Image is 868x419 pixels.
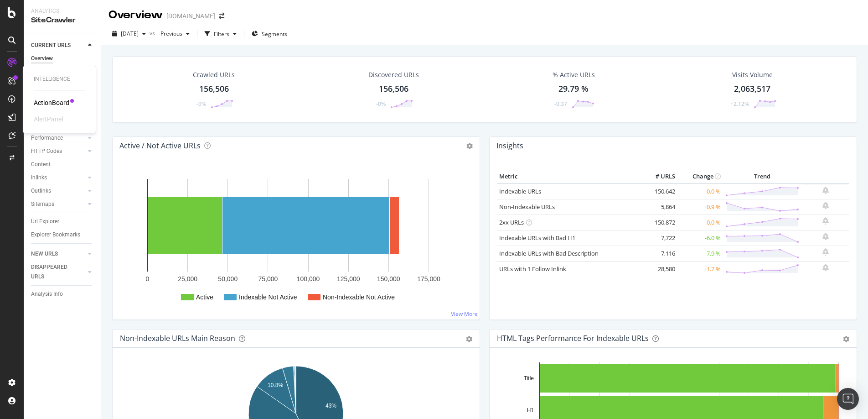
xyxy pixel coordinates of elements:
[524,375,534,382] text: Title
[31,199,54,209] div: Sitemaps
[31,133,63,143] div: Performance
[843,336,849,342] div: gear
[31,160,94,169] a: Content
[499,265,566,273] a: URLs with 1 Follow Inlink
[31,54,53,63] div: Overview
[120,170,472,312] svg: A chart.
[219,13,224,19] div: arrow-right-arrow-left
[31,186,85,196] a: Outlinks
[677,183,723,199] td: -0.0 %
[677,199,723,215] td: +0.9 %
[31,41,71,50] div: CURRENT URLS
[496,140,523,152] h4: Insights
[677,261,723,277] td: +1.7 %
[248,26,291,41] button: Segments
[417,275,440,283] text: 175,000
[31,147,85,156] a: HTTP Codes
[822,233,829,240] div: bell-plus
[119,140,201,152] h4: Active / Not Active URLs
[497,170,641,183] th: Metric
[499,249,599,257] a: Indexable URLs with Bad Description
[34,98,69,107] a: ActionBoard
[31,262,85,282] a: DISAPPEARED URLS
[732,70,773,79] div: Visits Volume
[218,275,238,283] text: 50,000
[31,133,85,143] a: Performance
[31,160,51,169] div: Content
[31,217,94,226] a: Url Explorer
[466,336,472,342] div: gear
[31,41,85,50] a: CURRENT URLS
[31,249,85,259] a: NEW URLS
[730,100,749,108] div: +2.12%
[822,187,829,194] div: bell-plus
[822,202,829,209] div: bell-plus
[497,334,649,343] div: HTML Tags Performance for Indexable URLs
[120,334,235,343] div: Non-Indexable URLs Main Reason
[31,217,59,226] div: Url Explorer
[262,30,287,38] span: Segments
[31,289,63,299] div: Analysis Info
[723,170,801,183] th: Trend
[31,54,94,63] a: Overview
[677,215,723,230] td: -0.0 %
[268,382,283,388] text: 10.8%
[31,186,51,196] div: Outlinks
[121,30,139,37] span: 2025 Sep. 20th
[239,293,297,301] text: Indexable Not Active
[196,100,206,108] div: -0%
[822,248,829,256] div: bell-plus
[146,275,150,283] text: 0
[822,264,829,271] div: bell-plus
[558,83,589,95] div: 29.79 %
[641,170,677,183] th: # URLS
[641,230,677,246] td: 7,722
[641,261,677,277] td: 28,580
[108,26,150,41] button: [DATE]
[451,310,478,318] a: View More
[31,230,80,240] div: Explorer Bookmarks
[641,246,677,261] td: 7,116
[166,11,215,21] div: [DOMAIN_NAME]
[31,173,85,183] a: Inlinks
[499,187,541,195] a: Indexable URLs
[31,249,58,259] div: NEW URLS
[31,173,47,183] div: Inlinks
[196,293,213,301] text: Active
[258,275,278,283] text: 75,000
[178,275,197,283] text: 25,000
[466,143,473,149] i: Options
[199,83,229,95] div: 156,506
[554,100,567,108] div: -0.37
[31,7,93,15] div: Analytics
[31,147,62,156] div: HTTP Codes
[553,70,595,79] div: % Active URLs
[325,403,336,409] text: 43%
[376,100,386,108] div: -0%
[31,199,85,209] a: Sitemaps
[108,7,163,23] div: Overview
[297,275,320,283] text: 100,000
[31,15,93,26] div: SiteCrawler
[150,29,157,37] span: vs
[31,289,94,299] a: Analysis Info
[34,75,85,83] div: Intelligence
[368,70,419,79] div: Discovered URLs
[822,217,829,225] div: bell-plus
[677,246,723,261] td: -7.9 %
[337,275,360,283] text: 125,000
[201,26,240,41] button: Filters
[377,275,400,283] text: 150,000
[34,115,63,124] div: AlertPanel
[157,26,193,41] button: Previous
[641,199,677,215] td: 5,864
[323,293,395,301] text: Non-Indexable Not Active
[214,30,229,38] div: Filters
[499,203,555,211] a: Non-Indexable URLs
[677,230,723,246] td: -6.0 %
[641,183,677,199] td: 150,642
[837,388,859,410] div: Open Intercom Messenger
